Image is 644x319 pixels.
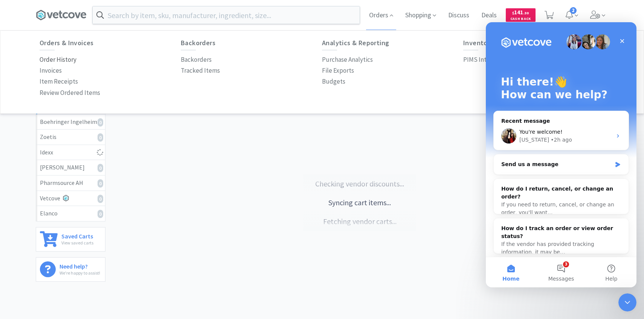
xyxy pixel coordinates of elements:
p: Purchase Analytics [322,55,373,65]
h6: Backorders [181,39,322,47]
a: Review Ordered Items [40,87,100,98]
p: Item Receipts [40,76,78,87]
a: Idexx [36,145,105,160]
p: Order History [40,55,76,65]
div: Elanco [40,209,101,218]
i: 0 [98,195,103,203]
a: Elanco0 [36,206,105,221]
a: Zoetis0 [36,130,105,145]
a: File Exports [322,65,354,76]
a: Item Receipts [40,76,78,87]
i: 0 [98,118,103,127]
i: 0 [98,133,103,142]
input: Search by item, sku, manufacturer, ingredient, size... [93,6,360,24]
iframe: Intercom live chat [486,22,636,287]
h6: Inventory [463,39,604,47]
span: $ [512,11,514,15]
h6: Orders & Invoices [40,39,181,47]
a: Backorders [181,54,212,65]
a: Vetcove0 [36,191,105,206]
span: 2 [570,7,577,14]
p: View saved carts [61,239,93,246]
a: $141.30Cash Back [506,5,536,25]
a: Invoices [40,65,62,76]
p: Budgets [322,76,345,87]
div: Idexx [40,148,101,157]
a: Order History [40,54,76,65]
a: Saved CartsView saved carts [36,227,105,252]
a: PIMS Integration [463,54,510,65]
h6: Analytics & Reporting [322,39,463,47]
a: Deals [478,12,500,19]
span: Cash Back [510,17,531,22]
i: 0 [98,179,103,188]
p: Backorders [181,55,212,65]
span: 141 [512,9,529,16]
span: . 30 [523,11,529,15]
h6: Saved Carts [61,231,93,239]
i: 0 [98,164,103,172]
p: PIMS Integration [463,55,510,65]
div: Zoetis [40,132,101,142]
h6: Need help? [60,261,100,269]
p: Review Ordered Items [40,88,100,98]
a: Boehringer Ingelheim0 [36,114,105,130]
a: Discuss [445,12,472,19]
a: Tracked Items [181,65,220,76]
i: 0 [98,210,103,218]
iframe: Intercom live chat [618,293,636,311]
a: Budgets [322,76,345,87]
div: Boehringer Ingelheim [40,117,101,127]
div: Vetcove [40,194,101,203]
div: Pharmsource AH [40,178,101,188]
p: We're happy to assist! [60,269,100,276]
a: Purchase Analytics [322,54,373,65]
div: [PERSON_NAME] [40,163,101,172]
a: Pharmsource AH0 [36,176,105,191]
a: [PERSON_NAME]0 [36,160,105,176]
